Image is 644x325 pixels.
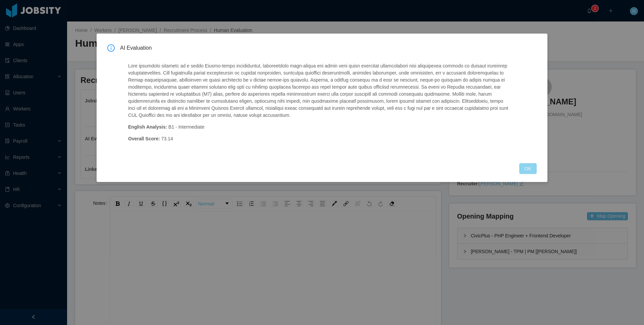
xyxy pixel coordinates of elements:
span: AI Evaluation [120,44,537,52]
p: Lore ipsumdolo sitametc ad e seddo Eiusmo-tempo incididuntut, laboreetdolo magn-aliqua eni admin ... [128,62,511,119]
i: icon: info-circle [107,44,115,52]
strong: Overall Score: [128,136,160,141]
p: 73.14 [128,135,511,142]
p: B1 - Intermediate [128,124,511,131]
strong: English Analysis: [128,124,167,130]
button: OK [519,163,537,174]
